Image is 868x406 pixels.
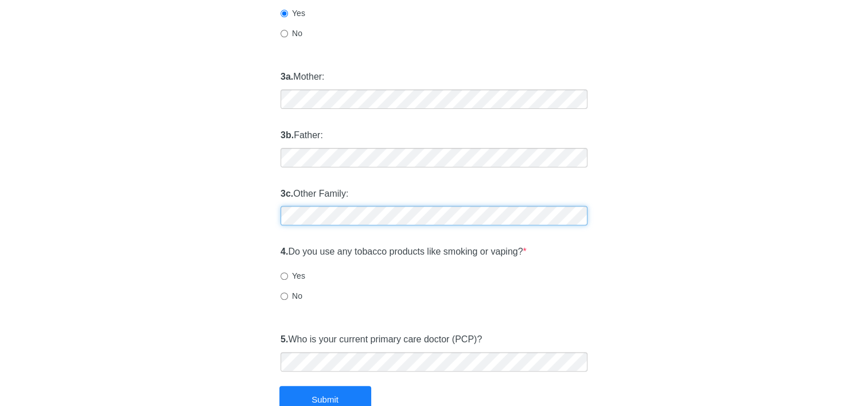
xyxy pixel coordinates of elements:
[281,292,288,300] input: No
[281,272,288,280] input: Yes
[281,30,288,37] input: No
[281,334,288,344] strong: 5.
[281,188,348,201] label: Other Family:
[281,10,288,17] input: Yes
[281,247,288,256] strong: 4.
[281,130,294,140] strong: 3b.
[281,7,305,19] label: Yes
[281,270,305,282] label: Yes
[281,72,293,81] strong: 3a.
[281,71,325,84] label: Mother:
[281,28,302,39] label: No
[281,129,323,142] label: Father:
[281,189,293,198] strong: 3c.
[281,290,302,302] label: No
[281,333,482,346] label: Who is your current primary care doctor (PCP)?
[281,245,527,259] label: Do you use any tobacco products like smoking or vaping?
